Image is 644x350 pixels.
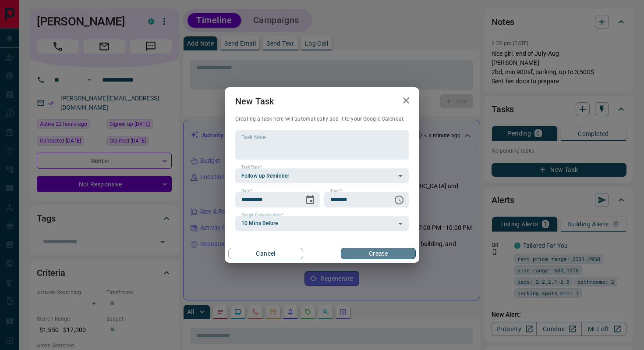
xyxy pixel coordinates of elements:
[235,216,409,231] div: 10 Mins Before
[235,168,409,183] div: Follow up Reminder
[241,164,262,170] label: Task Type
[228,248,303,259] button: Cancel
[235,115,409,123] p: Creating a task here will automatically add it to your Google Calendar.
[330,188,342,194] label: Time
[390,191,408,209] button: Choose time, selected time is 6:00 AM
[301,191,319,209] button: Choose date, selected date is Oct 15, 2025
[241,212,283,218] label: Google Calendar Alert
[241,188,252,194] label: Date
[341,248,416,259] button: Create
[225,87,284,115] h2: New Task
